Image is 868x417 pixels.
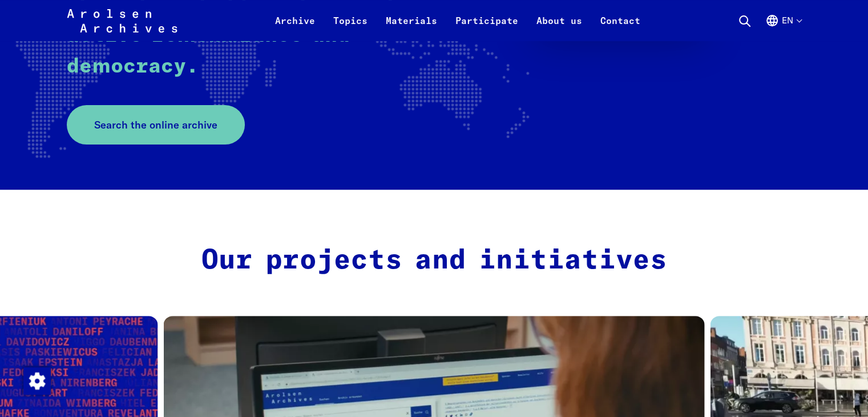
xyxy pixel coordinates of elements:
[765,14,801,41] button: English, language selection
[591,14,649,41] a: Contact
[324,14,377,41] a: Topics
[266,14,324,41] a: Archive
[446,14,527,41] a: Participate
[67,105,245,145] a: Search the online archive
[23,367,51,395] img: Change consent
[377,14,446,41] a: Materials
[23,367,50,394] div: Change consent
[193,244,676,278] h2: Our projects and initiatives
[266,7,649,34] nav: Primary
[94,117,217,133] span: Search the online archive
[527,14,591,41] a: About us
